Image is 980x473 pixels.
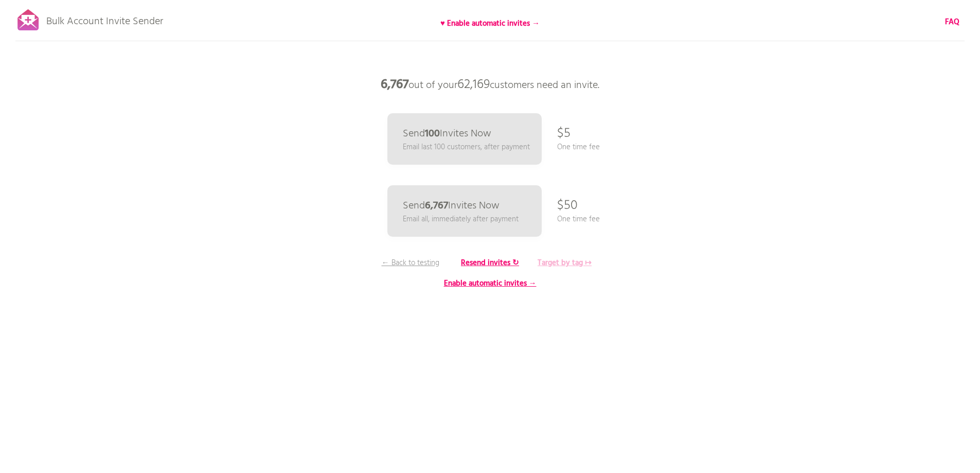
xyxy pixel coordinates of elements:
p: $5 [557,118,571,149]
p: Send Invites Now [403,129,491,139]
a: Send6,767Invites Now Email all, immediately after payment [387,185,542,237]
b: Enable automatic invites → [444,277,537,290]
b: Target by tag ↦ [538,257,592,269]
p: out of your customers need an invite. [336,69,645,100]
b: 100 [425,126,440,142]
a: FAQ [945,16,959,28]
p: Send Invites Now [403,201,500,211]
p: Bulk Account Invite Sender [46,6,163,32]
p: One time fee [557,214,600,225]
b: Resend invites ↻ [461,257,519,269]
p: $50 [557,190,578,221]
p: One time fee [557,142,600,153]
p: ← Back to testing [372,257,449,269]
a: Send100Invites Now Email last 100 customers, after payment [387,113,542,165]
b: ♥ Enable automatic invites → [440,17,540,30]
b: 6,767 [425,198,448,214]
p: Email all, immediately after payment [403,214,519,225]
span: 62,169 [457,75,490,95]
p: Email last 100 customers, after payment [403,142,530,153]
b: 6,767 [381,75,408,95]
b: FAQ [945,16,959,28]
